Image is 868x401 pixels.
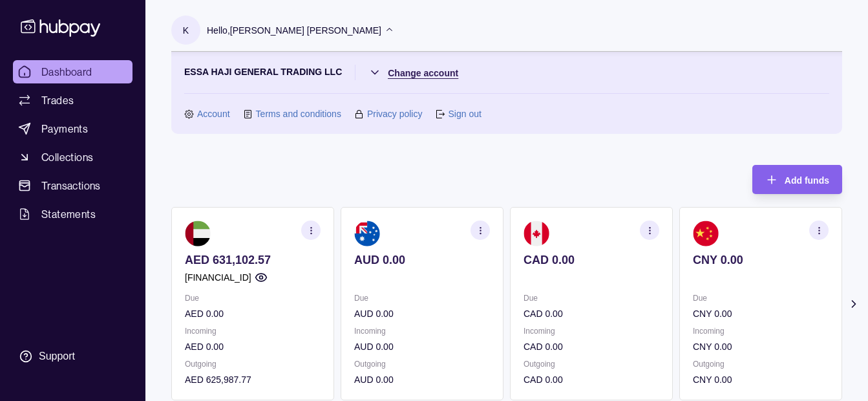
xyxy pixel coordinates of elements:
[13,343,132,370] a: Support
[354,221,380,246] img: au
[13,174,132,197] a: Transactions
[207,23,381,38] p: Hello, [PERSON_NAME] [PERSON_NAME]
[197,107,230,121] a: Account
[185,307,321,321] p: AED 0.00
[41,121,88,136] span: Payments
[368,65,458,80] button: Change account
[693,221,719,246] img: cn
[185,221,211,246] img: ae
[185,340,321,354] p: AED 0.00
[524,307,659,321] p: CAD 0.00
[183,23,189,38] p: K
[524,373,659,387] p: CAD 0.00
[693,373,829,387] p: CNY 0.00
[693,357,829,371] p: Outgoing
[354,324,490,338] p: Incoming
[256,107,341,121] a: Terms and conditions
[693,291,829,305] p: Due
[41,92,74,108] span: Trades
[41,206,96,222] span: Statements
[354,357,490,371] p: Outgoing
[367,107,423,121] a: Privacy policy
[39,349,75,363] div: Support
[13,202,132,226] a: Statements
[785,175,829,186] span: Add funds
[184,65,342,80] p: ESSA HAJI GENERAL TRADING LLC
[13,146,132,169] a: Collections
[524,357,659,371] p: Outgoing
[185,253,321,267] p: AED 631,102.57
[524,221,549,246] img: ca
[13,60,132,83] a: Dashboard
[693,307,829,321] p: CNY 0.00
[185,373,321,387] p: AED 625,987.77
[41,149,93,165] span: Collections
[693,324,829,338] p: Incoming
[388,68,458,78] span: Change account
[524,324,659,338] p: Incoming
[185,324,321,338] p: Incoming
[524,291,659,305] p: Due
[185,357,321,371] p: Outgoing
[41,178,101,193] span: Transactions
[354,307,490,321] p: AUD 0.00
[752,165,842,194] button: Add funds
[13,89,132,112] a: Trades
[41,64,92,80] span: Dashboard
[524,340,659,354] p: CAD 0.00
[354,291,490,305] p: Due
[354,253,490,267] p: AUD 0.00
[354,373,490,387] p: AUD 0.00
[693,340,829,354] p: CNY 0.00
[185,270,251,285] p: [FINANCIAL_ID]
[185,291,321,305] p: Due
[448,107,481,121] a: Sign out
[13,117,132,140] a: Payments
[524,253,659,267] p: CAD 0.00
[354,340,490,354] p: AUD 0.00
[693,253,829,267] p: CNY 0.00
